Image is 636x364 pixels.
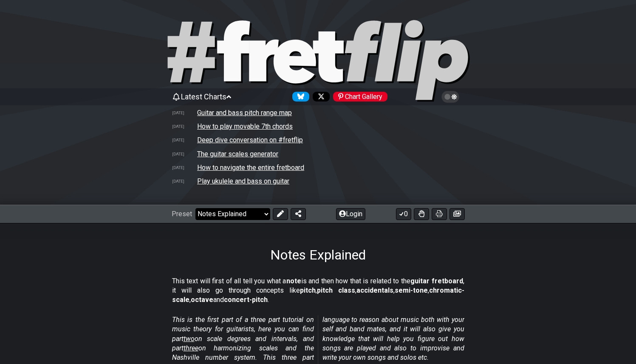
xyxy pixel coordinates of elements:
[410,277,463,285] strong: guitar fretboard
[289,92,309,102] a: Follow #fretflip at Bluesky
[172,133,465,147] tr: Deep dive conversation on #fretflip by Google NotebookLM
[172,163,197,172] td: [DATE]
[172,210,192,218] span: Preset
[172,135,197,144] td: [DATE]
[300,286,316,294] strong: pitch
[195,208,270,220] select: Preset
[333,92,387,102] div: Chart Gallery
[172,122,197,131] td: [DATE]
[286,277,301,285] strong: note
[191,296,213,304] strong: octave
[396,208,411,220] button: 0
[172,277,464,305] p: This text will first of all tell you what a is and then how that is related to the , it will also...
[172,147,465,161] tr: How to create scale and chord charts
[181,92,226,101] span: Latest Charts
[172,108,197,117] td: [DATE]
[414,208,429,220] button: Toggle Dexterity for all fretkits
[273,208,288,220] button: Edit Preset
[184,335,195,343] span: two
[172,177,197,186] td: [DATE]
[309,92,330,102] a: Follow #fretflip at X
[224,296,268,304] strong: concert-pitch
[197,122,293,131] td: How to play movable 7th chords
[330,92,387,102] a: #fretflip at Pinterest
[172,161,465,174] tr: Note patterns to navigate the entire fretboard
[172,174,465,188] tr: How to play ukulele and bass on your guitar
[197,108,292,117] td: Guitar and bass pitch range map
[432,208,447,220] button: Print
[446,93,455,101] span: Toggle light / dark theme
[270,247,366,263] h1: Notes Explained
[449,208,465,220] button: Create image
[197,135,303,144] td: Deep dive conversation on #fretflip
[172,150,197,158] td: [DATE]
[395,286,428,294] strong: semi-tone
[317,286,355,294] strong: pitch class
[197,177,290,186] td: Play ukulele and bass on guitar
[336,208,365,220] button: Login
[184,344,198,352] span: three
[291,208,306,220] button: Share Preset
[172,120,465,133] tr: How to play movable 7th chords on guitar
[356,286,393,294] strong: accidentals
[197,150,279,158] td: The guitar scales generator
[172,106,465,120] tr: A chart showing pitch ranges for different string configurations and tunings
[197,163,305,172] td: How to navigate the entire fretboard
